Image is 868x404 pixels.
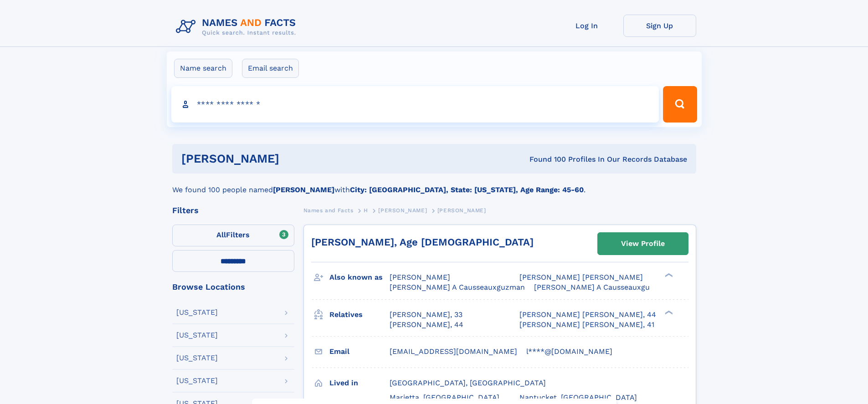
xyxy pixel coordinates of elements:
div: View Profile [621,233,665,254]
a: [PERSON_NAME] [PERSON_NAME], 41 [519,320,654,330]
span: [PERSON_NAME] [437,207,486,214]
span: Marietta, [GEOGRAPHIC_DATA] [390,393,499,402]
div: ❯ [663,309,673,315]
a: Sign Up [623,15,696,37]
a: [PERSON_NAME] [378,205,427,216]
img: Logo Names and Facts [172,15,303,39]
label: Name search [174,59,232,78]
div: Filters [172,206,294,215]
input: search input [171,86,659,123]
b: [PERSON_NAME] [273,185,334,194]
div: [US_STATE] [176,377,218,384]
a: Log In [550,15,623,37]
span: [PERSON_NAME] [390,273,450,281]
a: [PERSON_NAME], 44 [390,320,463,330]
span: [PERSON_NAME] A Causseauxguzman [390,283,525,291]
div: Browse Locations [172,283,294,291]
label: Filters [172,225,294,246]
h1: [PERSON_NAME] [181,153,405,164]
label: Email search [242,59,299,78]
span: [EMAIL_ADDRESS][DOMAIN_NAME] [390,347,517,356]
span: [PERSON_NAME] [378,207,427,214]
h3: Also known as [329,270,390,285]
div: [US_STATE] [176,354,218,362]
a: [PERSON_NAME], 33 [390,310,462,320]
span: H [364,207,368,214]
a: H [364,205,368,216]
a: View Profile [598,233,688,255]
span: All [216,230,226,239]
div: [US_STATE] [176,309,218,316]
a: [PERSON_NAME] [PERSON_NAME], 44 [519,310,656,320]
h3: Lived in [329,375,390,391]
div: [US_STATE] [176,332,218,339]
span: [PERSON_NAME] [PERSON_NAME] [519,273,643,281]
a: [PERSON_NAME], Age [DEMOGRAPHIC_DATA] [311,236,534,248]
div: Found 100 Profiles In Our Records Database [404,154,687,164]
span: Nantucket, [GEOGRAPHIC_DATA] [519,393,637,402]
h3: Email [329,344,390,359]
div: ❯ [663,272,673,278]
h3: Relatives [329,307,390,322]
button: Search Button [663,86,697,123]
b: City: [GEOGRAPHIC_DATA], State: [US_STATE], Age Range: 45-60 [350,185,584,194]
span: [GEOGRAPHIC_DATA], [GEOGRAPHIC_DATA] [390,378,546,387]
div: We found 100 people named with . [172,174,696,195]
a: Names and Facts [303,205,354,216]
span: [PERSON_NAME] A Causseauxgu [534,283,650,291]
